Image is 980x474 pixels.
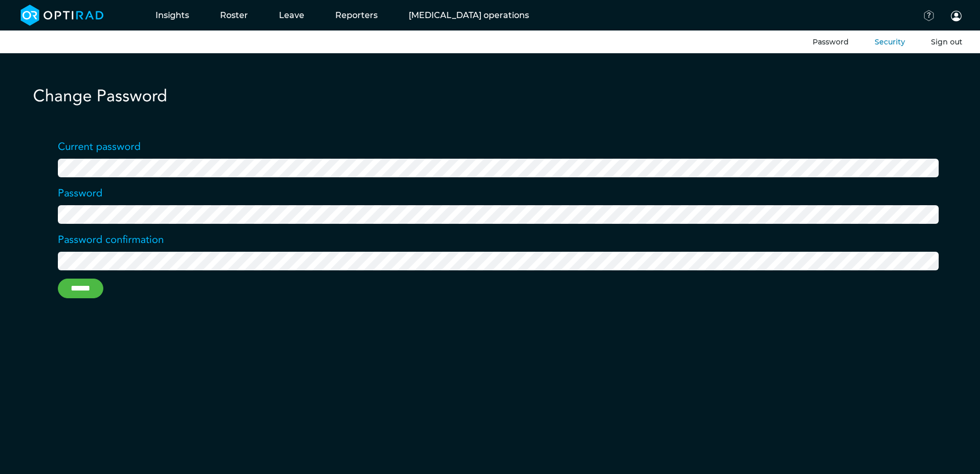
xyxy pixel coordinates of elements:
a: Security [875,37,905,47]
img: brand-opti-rad-logos-blue-and-white-d2f68631ba2948856bd03f2d395fb146ddc8fb01b4b6e9315ea85fa773367... [21,5,104,26]
button: Sign out [931,37,962,48]
a: Password [813,37,849,47]
h1: Change Password [33,86,963,106]
label: Password confirmation [58,232,164,248]
label: Current password [58,139,141,155]
label: Password [58,186,102,201]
